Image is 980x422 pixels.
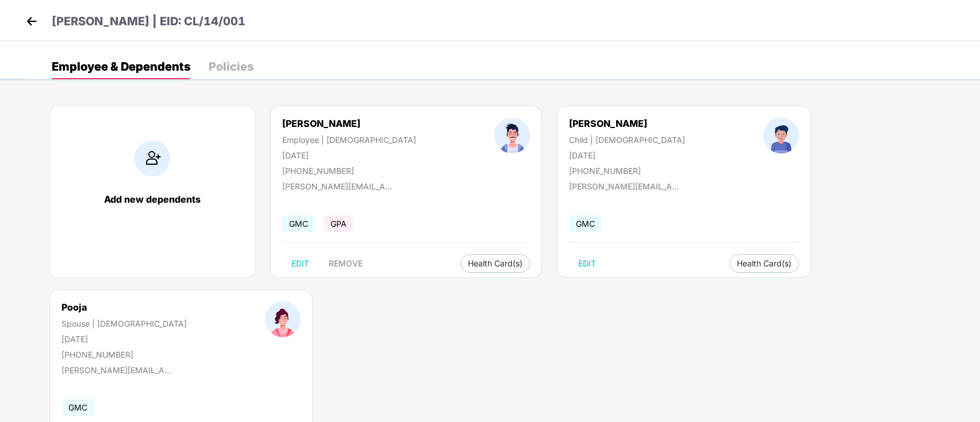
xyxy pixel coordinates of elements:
div: [DATE] [282,150,416,160]
img: profileImage [265,301,301,337]
div: [DATE] [569,150,685,160]
div: Policies [209,61,253,72]
button: Health Card(s) [460,254,530,273]
span: Health Card(s) [468,261,522,266]
div: [PERSON_NAME] [282,118,416,129]
div: Add new dependents [62,193,243,205]
img: addIcon [134,141,170,176]
div: [PHONE_NUMBER] [62,350,187,359]
div: [PHONE_NUMBER] [569,166,685,176]
div: [PERSON_NAME][EMAIL_ADDRESS][DOMAIN_NAME] [282,181,397,191]
p: [PERSON_NAME] | EID: CL/14/001 [52,13,245,30]
button: EDIT [569,254,605,273]
div: Employee & Dependents [52,61,190,72]
span: EDIT [578,259,596,268]
span: GMC [569,215,602,232]
div: [PERSON_NAME] [569,118,685,129]
span: Health Card(s) [737,261,791,266]
button: REMOVE [320,254,372,273]
div: [PERSON_NAME][EMAIL_ADDRESS][DOMAIN_NAME] [62,365,176,375]
div: Child | [DEMOGRAPHIC_DATA] [569,135,685,145]
span: GMC [282,215,315,232]
div: [PERSON_NAME][EMAIL_ADDRESS][DOMAIN_NAME] [569,181,684,191]
div: [PHONE_NUMBER] [282,166,416,176]
div: Spouse | [DEMOGRAPHIC_DATA] [62,319,187,328]
div: Pooja [62,301,187,313]
div: [DATE] [62,334,187,344]
div: Employee | [DEMOGRAPHIC_DATA] [282,135,416,145]
img: profileImage [763,118,799,153]
span: GPA [324,215,353,232]
button: Health Card(s) [729,254,799,273]
span: EDIT [291,259,309,268]
button: EDIT [282,254,318,273]
img: back [23,13,40,30]
img: profileImage [494,118,530,153]
span: REMOVE [329,259,363,268]
span: GMC [62,399,94,416]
